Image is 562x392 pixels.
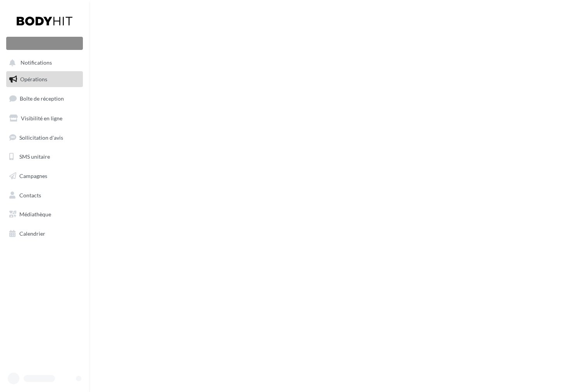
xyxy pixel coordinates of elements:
[19,153,50,160] span: SMS unitaire
[5,90,84,107] a: Boîte de réception
[21,60,52,66] span: Notifications
[5,168,84,184] a: Campagnes
[5,187,84,204] a: Contacts
[5,149,84,165] a: SMS unitaire
[20,95,64,102] span: Boîte de réception
[5,130,84,146] a: Sollicitation d'avis
[19,230,45,237] span: Calendrier
[6,37,83,50] div: Nouvelle campagne
[19,134,63,140] span: Sollicitation d'avis
[19,192,41,199] span: Contacts
[5,71,84,87] a: Opérations
[19,173,47,179] span: Campagnes
[20,76,47,82] span: Opérations
[5,110,84,127] a: Visibilité en ligne
[21,115,62,122] span: Visibilité en ligne
[19,211,51,217] span: Médiathèque
[5,206,84,223] a: Médiathèque
[5,226,84,242] a: Calendrier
